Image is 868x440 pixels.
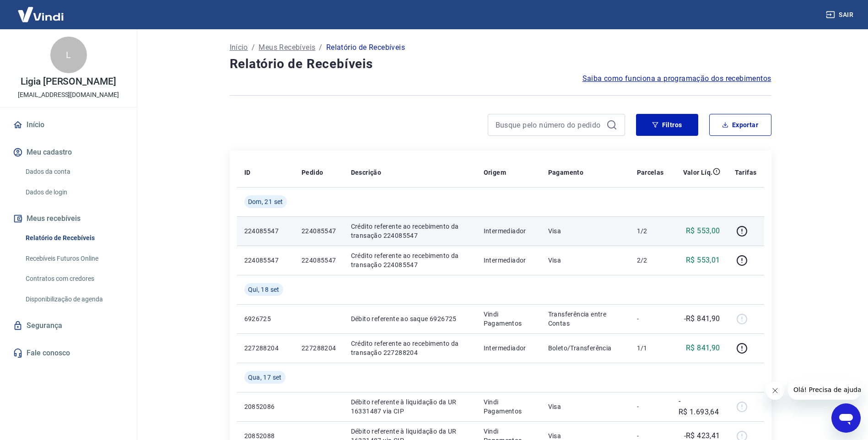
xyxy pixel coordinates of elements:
[50,37,87,73] div: L
[683,168,713,177] p: Valor Líq.
[686,343,720,354] p: R$ 841,90
[351,222,469,240] p: Crédito referente ao recebimento da transação 224085547
[22,183,126,202] a: Dados de login
[484,168,506,177] p: Origem
[637,226,664,236] p: 1/2
[709,114,771,136] button: Exportar
[252,42,255,53] p: /
[766,381,784,400] iframe: Fechar mensagem
[22,269,126,288] a: Contratos com credores
[21,77,116,86] p: Ligia [PERSON_NAME]
[5,6,77,14] span: Olá! Precisa de ajuda?
[248,197,283,206] span: Dom, 21 set
[11,0,70,28] img: Vindi
[248,285,280,294] span: Qui, 18 set
[22,162,126,181] a: Dados da conta
[484,226,534,236] p: Intermediador
[244,226,287,236] p: 224085547
[637,314,664,323] p: -
[351,397,469,416] p: Débito referente à liquidação da UR 16331487 via CIP
[244,256,287,265] p: 224085547
[244,314,287,323] p: 6926725
[824,6,857,23] button: Sair
[484,397,534,416] p: Vindi Pagamentos
[684,313,720,324] p: -R$ 841,90
[735,168,757,177] p: Tarifas
[230,42,248,53] a: Início
[484,343,534,353] p: Intermediador
[319,42,322,53] p: /
[302,168,323,177] p: Pedido
[248,373,282,382] span: Qua, 17 set
[302,343,336,353] p: 227288204
[636,114,698,136] button: Filtros
[686,225,720,236] p: R$ 553,00
[22,249,126,268] a: Recebíveis Futuros Online
[484,310,534,328] p: Vindi Pagamentos
[548,310,622,328] p: Transferência entre Contas
[484,256,534,265] p: Intermediador
[351,168,382,177] p: Descrição
[548,168,584,177] p: Pagamento
[11,209,126,229] button: Meus recebíveis
[259,42,315,53] a: Meus Recebíveis
[244,402,287,411] p: 20852086
[302,226,336,236] p: 224085547
[351,339,469,357] p: Crédito referente ao recebimento da transação 227288204
[548,402,622,411] p: Visa
[11,115,126,135] a: Início
[18,90,119,100] p: [EMAIL_ADDRESS][DOMAIN_NAME]
[679,396,720,418] p: -R$ 1.693,64
[686,255,720,266] p: R$ 553,01
[637,168,664,177] p: Parcelas
[548,343,622,353] p: Boleto/Transferência
[637,402,664,411] p: -
[302,256,336,265] p: 224085547
[351,251,469,269] p: Crédito referente ao recebimento da transação 224085547
[351,314,469,323] p: Débito referente ao saque 6926725
[11,316,126,336] a: Segurança
[548,256,622,265] p: Visa
[548,226,622,236] p: Visa
[496,118,603,132] input: Busque pelo número do pedido
[22,290,126,309] a: Disponibilização de agenda
[11,142,126,162] button: Meu cadastro
[326,42,405,53] p: Relatório de Recebíveis
[637,343,664,353] p: 1/1
[244,168,251,177] p: ID
[831,403,861,433] iframe: Botão para abrir a janela de mensagens
[637,256,664,265] p: 2/2
[244,343,287,353] p: 227288204
[582,73,771,84] a: Saiba como funciona a programação dos recebimentos
[11,343,126,363] a: Fale conosco
[22,229,126,247] a: Relatório de Recebíveis
[230,55,771,73] h4: Relatório de Recebíveis
[788,380,861,400] iframe: Mensagem da empresa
